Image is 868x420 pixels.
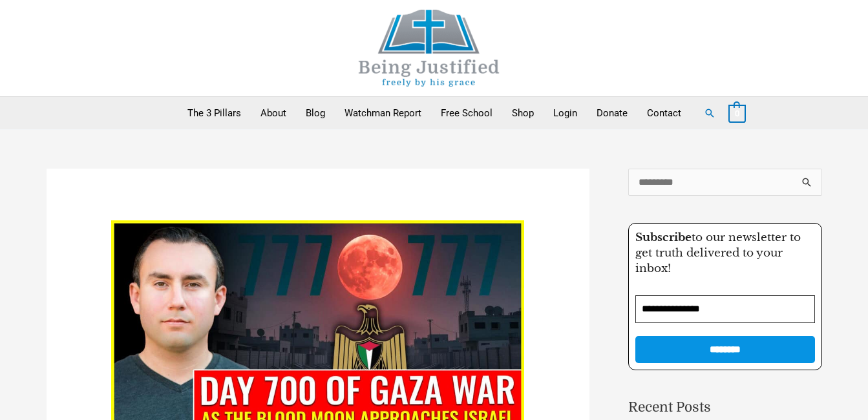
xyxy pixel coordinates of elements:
[637,97,691,129] a: Contact
[728,107,746,119] a: View Shopping Cart, empty
[335,97,431,129] a: Watchman Report
[635,231,692,244] strong: Subscribe
[332,10,526,87] img: Being Justified
[431,97,502,129] a: Free School
[587,97,637,129] a: Donate
[502,97,544,129] a: Shop
[178,97,251,129] a: The 3 Pillars
[178,97,691,129] nav: Primary Site Navigation
[544,97,587,129] a: Login
[704,107,715,119] a: Search button
[296,97,335,129] a: Blog
[251,97,296,129] a: About
[635,295,815,323] input: Email Address *
[635,231,801,275] span: to our newsletter to get truth delivered to your inbox!
[628,397,822,418] h2: Recent Posts
[735,109,739,118] span: 0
